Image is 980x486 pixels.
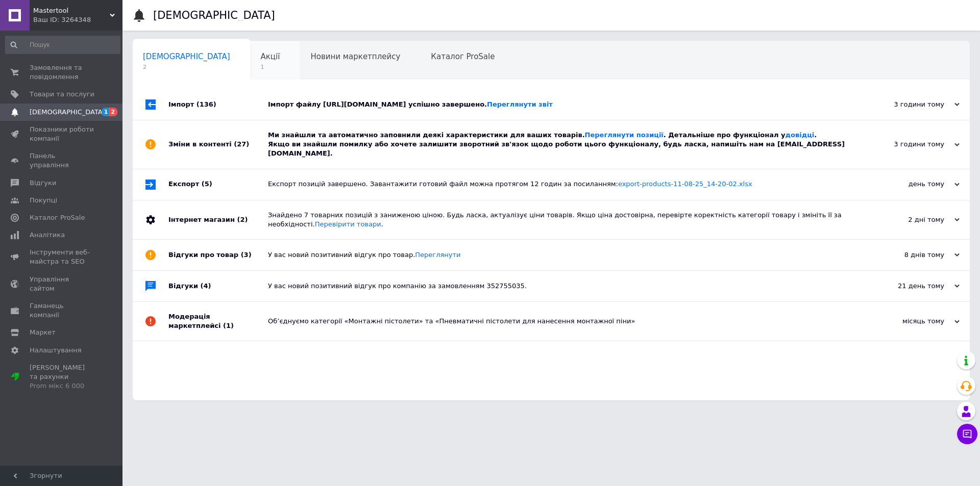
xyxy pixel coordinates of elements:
[109,108,117,116] span: 2
[168,302,268,341] div: Модерація маркетплейсі
[197,100,216,108] span: (136)
[143,63,230,71] span: 2
[268,317,857,326] div: Об’єднуємо категорії «Монтажні пістолети» та «Пневматичні пістолети для нанесення монтажної піни»
[261,63,280,71] span: 1
[268,250,857,260] div: У вас новий позитивний відгук про товар.
[487,100,553,108] a: Переглянути звіт
[102,108,110,116] span: 1
[857,282,960,291] div: 21 день тому
[33,6,110,15] span: Mastertool
[268,211,857,229] div: Знайдено 7 товарних позицій з заниженою ціною. Будь ласка, актуалізує ціни товарів. Якщо ціна дос...
[234,140,249,148] span: (27)
[268,131,857,159] div: Ми знайшли та автоматично заповнили деякі характеристики для ваших товарів. . Детальніше про функ...
[857,215,960,224] div: 2 дні тому
[168,120,268,169] div: Зміни в контенті
[268,282,857,291] div: У вас новий позитивний відгук про компанію за замовленням 352755035.
[857,180,960,189] div: день тому
[857,100,960,109] div: 3 години тому
[618,180,752,188] a: export-products-11-08-25_14-20-02.xlsx
[143,52,230,61] span: [DEMOGRAPHIC_DATA]
[30,151,94,170] span: Панель управління
[202,180,212,188] span: (5)
[168,200,268,239] div: Інтернет магазин
[415,251,460,259] a: Переглянути
[30,178,56,188] span: Відгуки
[30,346,82,355] span: Налаштування
[30,125,94,143] span: Показники роботи компанії
[310,52,400,61] span: Новини маркетплейсу
[431,52,495,61] span: Каталог ProSale
[30,248,94,266] span: Інструменти веб-майстра та SEO
[30,381,94,391] div: Prom мікс 6 000
[261,52,280,61] span: Акції
[168,89,268,120] div: Імпорт
[30,90,94,99] span: Товари та послуги
[857,317,960,326] div: місяць тому
[223,322,234,329] span: (1)
[237,216,248,223] span: (2)
[857,140,960,149] div: 3 години тому
[786,131,815,139] a: довідці
[5,36,120,54] input: Пошук
[30,196,57,205] span: Покупці
[268,180,857,189] div: Експорт позицій завершено. Завантажити готовий файл можна протягом 12 годин за посиланням:
[168,169,268,200] div: Експорт
[957,424,977,444] button: Чат з покупцем
[268,100,857,109] div: Імпорт файлу [URL][DOMAIN_NAME] успішно завершено.
[585,131,664,139] a: Переглянути позиції
[30,213,85,222] span: Каталог ProSale
[30,275,94,293] span: Управління сайтом
[168,271,268,301] div: Відгуки
[201,282,211,290] span: (4)
[30,363,94,391] span: [PERSON_NAME] та рахунки
[315,220,381,228] a: Перевірити товари
[30,63,94,82] span: Замовлення та повідомлення
[30,328,56,337] span: Маркет
[33,15,122,24] div: Ваш ID: 3264348
[857,250,960,260] div: 8 днів тому
[241,251,252,259] span: (3)
[30,231,65,240] span: Аналітика
[168,240,268,270] div: Відгуки про товар
[30,108,105,117] span: [DEMOGRAPHIC_DATA]
[30,301,94,320] span: Гаманець компанії
[153,9,275,21] h1: [DEMOGRAPHIC_DATA]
